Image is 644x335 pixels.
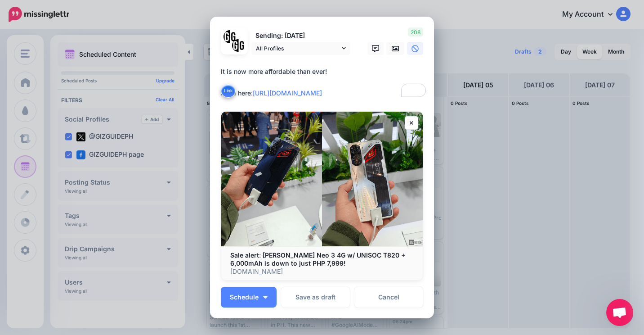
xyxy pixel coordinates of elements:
[221,66,428,99] div: It is now more affordable than ever! Read here:
[256,44,340,53] span: All Profiles
[230,251,405,267] b: Sale alert: [PERSON_NAME] Neo 3 4G w/ UNISOC T820 + 6,000mAh is down to just PHP 7,999!
[251,31,350,41] p: Sending: [DATE]
[221,112,423,246] img: Sale alert: nubia Neo 3 4G w/ UNISOC T820 + 6,000mAh is down to just PHP 7,999!
[224,30,237,43] img: 353459792_649996473822713_4483302954317148903_n-bsa138318.png
[221,287,277,308] button: Schedule
[251,42,350,55] a: All Profiles
[230,267,414,276] p: [DOMAIN_NAME]
[281,287,350,308] button: Save as draft
[230,294,259,300] span: Schedule
[221,84,236,98] button: Link
[408,27,423,36] span: 208
[354,287,423,308] a: Cancel
[221,66,428,99] textarea: To enrich screen reader interactions, please activate Accessibility in Grammarly extension settings
[263,296,268,299] img: arrow-down-white.png
[232,39,245,52] img: JT5sWCfR-79925.png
